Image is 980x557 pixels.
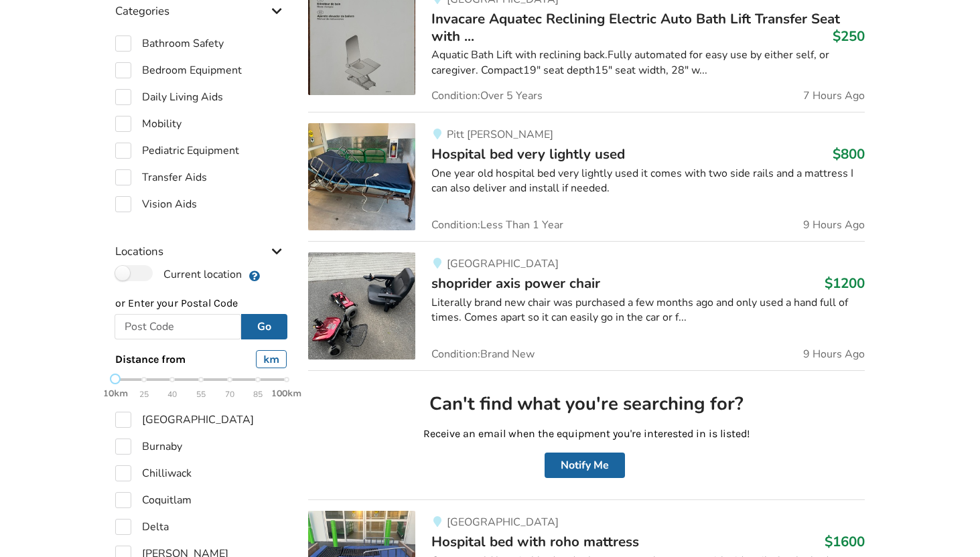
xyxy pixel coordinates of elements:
[115,465,192,481] label: Chilliwack
[115,296,287,311] p: or Enter your Postal Code
[225,387,234,402] span: 70
[431,145,625,163] span: Hospital bed very lightly used
[447,127,553,142] span: Pitt [PERSON_NAME]
[431,349,535,360] span: Condition: Brand New
[196,387,206,402] span: 55
[803,220,865,230] span: 9 Hours Ago
[308,241,865,370] a: mobility-shoprider axis power chair [GEOGRAPHIC_DATA]shoprider axis power chair$1200Literally bra...
[241,314,287,339] button: Go
[447,515,559,530] span: [GEOGRAPHIC_DATA]
[115,35,224,52] label: Bathroom Safety
[253,387,263,402] span: 85
[431,9,840,46] span: Invacare Aquatec Reclining Electric Auto Bath Lift Transfer Seat with ...
[115,143,239,159] label: Pediatric Equipment
[308,123,415,230] img: bedroom equipment-hospital bed very lightly used
[115,62,242,78] label: Bedroom Equipment
[545,453,625,478] button: Notify Me
[115,314,241,339] input: Post Code
[167,387,177,402] span: 40
[103,388,128,399] strong: 10km
[271,388,301,399] strong: 100km
[115,412,254,428] label: [GEOGRAPHIC_DATA]
[431,166,865,197] div: One year old hospital bed very lightly used it comes with two side rails and a mattress I can als...
[256,350,287,368] div: km
[319,392,854,416] h2: Can't find what you're searching for?
[115,116,182,132] label: Mobility
[833,145,865,163] h3: $800
[115,492,192,508] label: Coquitlam
[431,220,563,230] span: Condition: Less Than 1 Year
[803,349,865,360] span: 9 Hours Ago
[431,48,865,78] div: Aquatic Bath Lift with reclining back.Fully automated for easy use by either self, or caregiver. ...
[115,439,182,455] label: Burnaby
[431,90,543,101] span: Condition: Over 5 Years
[308,112,865,241] a: bedroom equipment-hospital bed very lightly usedPitt [PERSON_NAME]Hospital bed very lightly used$...
[803,90,865,101] span: 7 Hours Ago
[115,218,287,265] div: Locations
[115,89,223,105] label: Daily Living Aids
[447,256,559,271] span: [GEOGRAPHIC_DATA]
[115,265,242,283] label: Current location
[431,274,600,293] span: shoprider axis power chair
[825,274,865,292] h3: $1200
[115,353,186,366] span: Distance from
[115,519,169,535] label: Delta
[431,532,639,551] span: Hospital bed with roho mattress
[139,387,149,402] span: 25
[825,533,865,550] h3: $1600
[833,27,865,45] h3: $250
[319,426,854,442] p: Receive an email when the equipment you're interested in is listed!
[115,196,197,212] label: Vision Aids
[115,169,207,185] label: Transfer Aids
[308,252,415,360] img: mobility-shoprider axis power chair
[431,295,865,326] div: Literally brand new chair was purchased a few months ago and only used a hand full of times. Come...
